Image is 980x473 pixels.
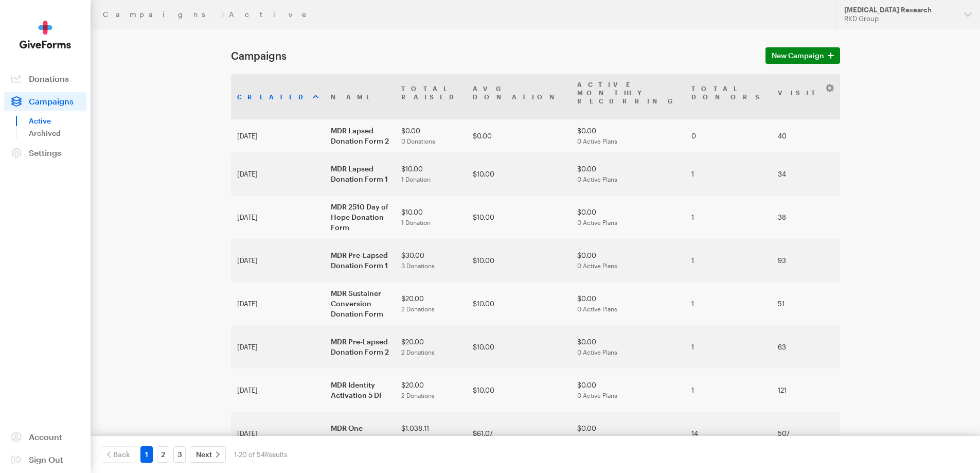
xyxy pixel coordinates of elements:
td: $1,038.11 [395,412,467,455]
td: $0.00 [571,239,685,282]
td: MDR 2510 Day of Hope Donation Form [325,196,395,239]
td: $0.00 [571,412,685,455]
span: Campaigns [29,96,74,106]
td: 507 [772,412,838,455]
td: MDR One Donation Form [325,412,395,455]
td: $20.00 [395,282,467,325]
td: [DATE] [231,152,325,196]
td: 121 [772,369,838,412]
td: 3.35% [838,412,904,455]
td: 1 [685,369,772,412]
td: [DATE] [231,239,325,282]
td: $10.00 [467,282,571,325]
a: Settings [4,144,86,162]
a: Account [4,428,86,446]
td: $0.00 [571,152,685,196]
td: $10.00 [467,196,571,239]
img: GiveForms [20,21,71,49]
td: 3.17% [838,325,904,369]
td: 34 [772,152,838,196]
td: 40 [772,119,838,152]
span: 0 Active Plans [577,348,617,356]
span: 0 Active Plans [577,176,617,183]
h1: Campaigns [231,49,753,62]
a: Next [190,446,226,463]
td: 1 [685,239,772,282]
td: $0.00 [395,119,467,152]
span: 0 Active Plans [577,137,617,145]
td: [DATE] [231,412,325,455]
td: 38 [772,196,838,239]
td: $0.00 [571,282,685,325]
span: Account [29,432,62,442]
td: 1 [685,196,772,239]
td: $20.00 [395,369,467,412]
div: 1-20 of 54 [234,446,287,463]
td: 1 [685,325,772,369]
span: 17 Donations [401,435,437,442]
td: 2.63% [838,196,904,239]
td: 3.92% [838,282,904,325]
th: TotalDonors: activate to sort column ascending [685,74,772,119]
span: 0 Active Plans [577,305,617,312]
span: 1 Donation [401,219,431,226]
td: MDR Lapsed Donation Form 2 [325,119,395,152]
td: $61.07 [467,412,571,455]
td: [DATE] [231,119,325,152]
a: 2 [157,446,169,463]
span: Sign Out [29,454,63,464]
a: 3 [173,446,186,463]
th: Conv. Rate: activate to sort column ascending [838,74,904,119]
a: Campaigns [103,10,217,19]
td: [DATE] [231,196,325,239]
span: New Campaign [772,49,824,62]
td: $10.00 [467,239,571,282]
td: 1 [685,282,772,325]
span: Results [265,450,287,459]
td: $10.00 [467,369,571,412]
td: 51 [772,282,838,325]
span: Donations [29,74,69,83]
td: 0 [685,119,772,152]
td: $30.00 [395,239,467,282]
a: Campaigns [4,92,86,111]
td: [DATE] [231,369,325,412]
span: 0 Donations [401,137,435,145]
th: TotalRaised: activate to sort column ascending [395,74,467,119]
td: 14 [685,412,772,455]
span: 0 Active Plans [577,435,617,442]
td: 1 [685,152,772,196]
td: $0.00 [571,369,685,412]
td: MDR Pre-Lapsed Donation Form 1 [325,239,395,282]
span: 2 Donations [401,305,435,312]
td: $0.00 [467,119,571,152]
td: MDR Sustainer Conversion Donation Form [325,282,395,325]
a: Archived [29,127,86,139]
td: 2.94% [838,152,904,196]
td: $0.00 [571,196,685,239]
td: 63 [772,325,838,369]
span: 1 Donation [401,176,431,183]
th: Name: activate to sort column ascending [325,74,395,119]
td: $10.00 [467,152,571,196]
th: Created: activate to sort column ascending [231,74,325,119]
span: 2 Donations [401,392,435,399]
td: 3.23% [838,239,904,282]
span: 3 Donations [401,262,435,269]
div: RKD Group [844,14,956,23]
span: 0 Active Plans [577,262,617,269]
td: 93 [772,239,838,282]
td: MDR Pre-Lapsed Donation Form 2 [325,325,395,369]
td: $0.00 [571,325,685,369]
span: Settings [29,148,61,157]
th: Visits: activate to sort column ascending [772,74,838,119]
td: $20.00 [395,325,467,369]
td: $10.00 [467,325,571,369]
a: Donations [4,69,86,88]
td: MDR Lapsed Donation Form 1 [325,152,395,196]
td: $10.00 [395,196,467,239]
a: Sign Out [4,450,86,469]
span: Next [196,448,212,461]
td: 0.00% [838,119,904,152]
span: 0 Active Plans [577,219,617,226]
